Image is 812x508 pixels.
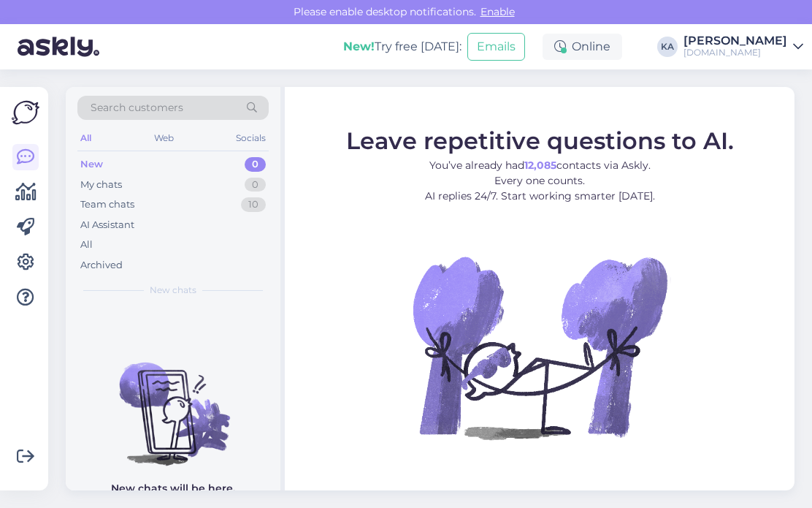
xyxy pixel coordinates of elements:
[543,34,622,60] div: Online
[80,258,123,273] div: Archived
[111,481,235,496] p: New chats will be here.
[80,238,93,252] div: All
[343,38,461,56] div: Try free [DATE]:
[151,129,177,148] div: Web
[467,33,525,61] button: Emails
[80,178,122,192] div: My chats
[657,37,678,57] div: KA
[150,284,196,297] span: New chats
[346,158,734,204] p: You’ve already had contacts via Askly. Every one counts. AI replies 24/7. Start working smarter [...
[683,47,787,58] div: [DOMAIN_NAME]
[476,5,519,18] span: Enable
[245,178,266,192] div: 0
[343,39,375,53] b: New!
[66,336,280,468] img: No chats
[346,126,734,155] span: Leave repetitive questions to AI.
[12,99,39,126] img: Askly Logo
[233,129,269,148] div: Socials
[408,216,671,479] img: No Chat active
[80,197,134,212] div: Team chats
[80,157,103,172] div: New
[683,35,803,58] a: [PERSON_NAME][DOMAIN_NAME]
[241,197,266,212] div: 10
[80,218,134,232] div: AI Assistant
[524,159,556,172] b: 12,085
[683,35,787,47] div: [PERSON_NAME]
[245,157,266,172] div: 0
[91,100,183,115] span: Search customers
[77,129,94,148] div: All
